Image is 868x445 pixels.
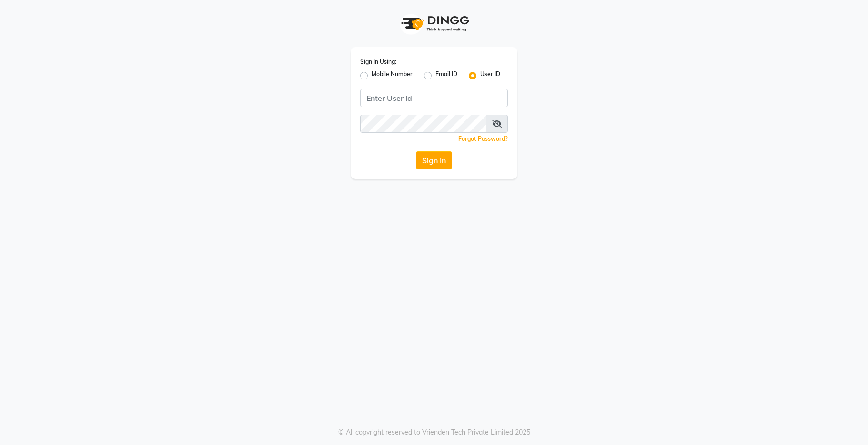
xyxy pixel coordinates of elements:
label: Email ID [435,70,457,81]
button: Sign In [416,151,452,169]
input: Username [360,115,486,133]
a: Forgot Password? [458,135,508,142]
label: User ID [480,70,500,81]
input: Username [360,89,508,107]
img: logo1.svg [396,10,472,38]
label: Mobile Number [372,70,413,81]
label: Sign In Using: [360,58,396,66]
